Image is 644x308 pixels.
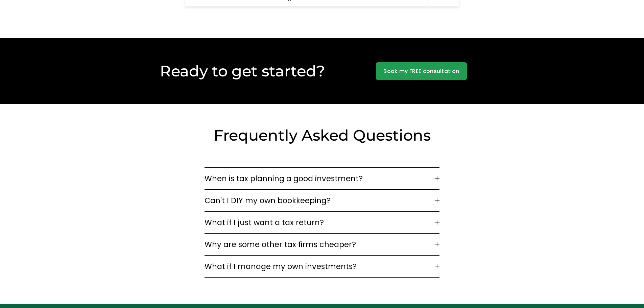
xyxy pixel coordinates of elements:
button: Can't I DIY my own bookkeeping? [205,190,439,211]
span: What if I just want a tax return? [205,217,434,228]
span: When is tax planning a good investment? [205,173,434,184]
span: What if I manage my own investments? [205,261,434,272]
h2: Ready to get started? [125,61,360,81]
button: When is tax planning a good investment? [205,168,439,189]
h2: Frequently Asked Questions [185,125,459,145]
a: Book my FREE consultation [376,62,467,80]
span: Can't I DIY my own bookkeeping? [205,195,434,206]
button: Why are some other tax firms cheaper? [205,234,439,255]
span: Why are some other tax firms cheaper? [205,239,434,250]
button: What if I just want a tax return? [205,212,439,233]
button: What if I manage my own investments? [205,256,439,277]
